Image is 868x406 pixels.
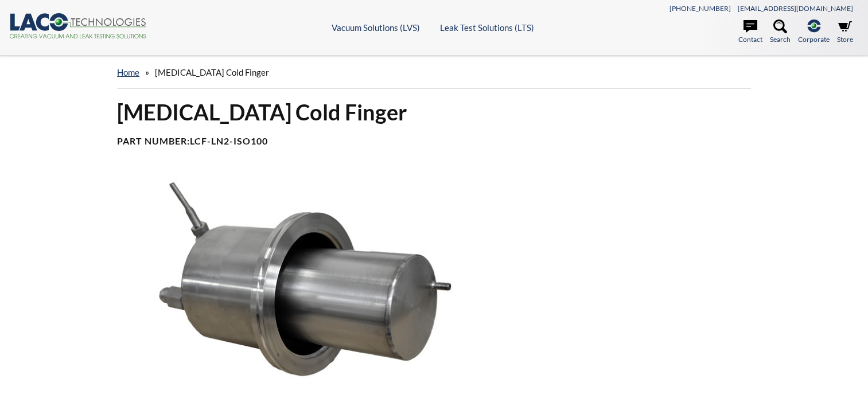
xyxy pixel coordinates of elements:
div: » [117,56,751,89]
a: home [117,67,139,77]
a: [PHONE_NUMBER] [670,4,731,13]
h4: Part Number: [117,135,751,147]
a: [EMAIL_ADDRESS][DOMAIN_NAME] [738,4,853,13]
a: Leak Test Solutions (LTS) [440,22,534,33]
h1: [MEDICAL_DATA] Cold Finger [117,98,751,126]
a: Search [770,19,791,45]
img: Image showing LN2 cold finger, angled view [110,175,489,388]
a: Contact [738,19,762,45]
b: LCF-LN2-ISO100 [190,135,268,146]
a: Vacuum Solutions (LVS) [332,22,420,33]
a: Store [837,19,853,45]
span: Corporate [798,34,830,45]
span: [MEDICAL_DATA] Cold Finger [155,67,269,77]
